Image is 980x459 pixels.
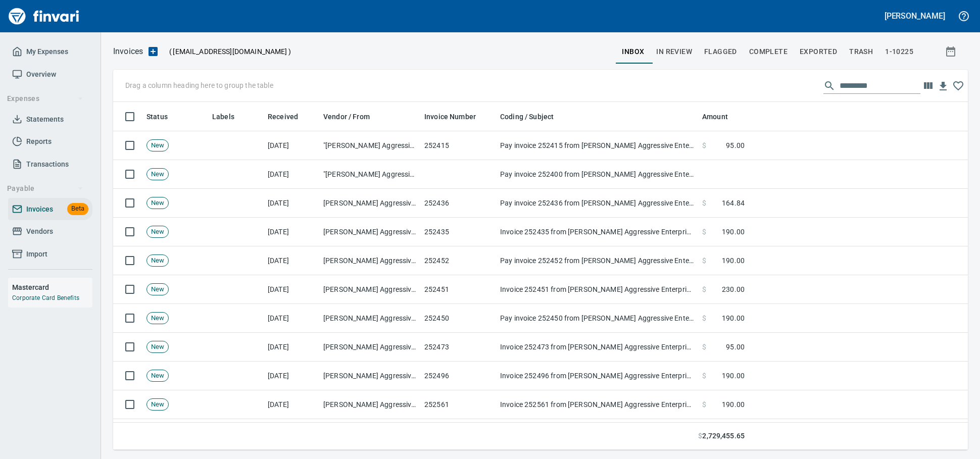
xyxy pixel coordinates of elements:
td: 252496 [420,362,496,390]
td: Invoice 252473 from [PERSON_NAME] Aggressive Enterprises, Inc. [496,333,698,362]
nav: breadcrumb [113,45,143,58]
span: Exported [800,45,837,58]
td: Invoice 252435 from [PERSON_NAME] Aggressive Enterprises, Inc. [496,218,698,246]
span: Complete [749,45,788,58]
span: Status [146,111,181,123]
span: Statements [26,113,64,126]
span: Transactions [26,158,69,171]
span: My Expenses [26,45,68,58]
span: $ [702,284,706,294]
td: 252436 [420,189,496,218]
button: Show invoices within a particular date range [936,42,968,61]
span: New [147,400,168,410]
span: 2,729,455.65 [702,431,745,441]
span: Labels [212,111,234,123]
td: 252452 [420,246,496,275]
td: [DATE] [264,419,319,448]
span: $ [702,198,706,208]
td: [DATE] [264,218,319,246]
span: Import [26,248,47,261]
span: Beta [67,203,88,215]
span: 190.00 [722,313,745,323]
img: Finvari [6,4,82,28]
button: Expenses [3,89,87,108]
p: Invoices [113,45,143,58]
span: New [147,141,168,150]
a: Overview [8,63,92,86]
span: 190.00 [722,227,745,237]
span: New [147,314,168,323]
span: Coding / Subject [500,111,567,123]
span: In Review [656,45,692,58]
span: Amount [702,111,728,123]
span: Overview [26,68,56,81]
span: Invoice Number [424,111,489,123]
td: Invoice 252496 from [PERSON_NAME] Aggressive Enterprises, Inc. [496,362,698,390]
span: [EMAIL_ADDRESS][DOMAIN_NAME] [172,46,288,57]
td: [DATE] [264,333,319,362]
button: Upload an Invoice [143,45,163,58]
td: [DATE] [264,304,319,333]
h5: [PERSON_NAME] [885,11,945,21]
span: 230.00 [722,284,745,294]
button: Payable [3,179,87,198]
td: "[PERSON_NAME] Aggressive Enterprises, Inc." <[EMAIL_ADDRESS][DOMAIN_NAME]> [319,160,420,189]
td: Pay invoice 252400 from [PERSON_NAME] Aggressive Enterprises, Inc. with a few clicks [496,160,698,189]
span: $ [702,227,706,237]
a: InvoicesBeta [8,198,92,221]
span: Amount [702,111,741,123]
td: 252451 [420,275,496,304]
td: 252435 [420,218,496,246]
td: "[PERSON_NAME] Aggressive Enterprises, Inc." <[EMAIL_ADDRESS][DOMAIN_NAME]> [319,131,420,160]
td: Pay invoice 252415 from [PERSON_NAME] Aggressive Enterprises, Inc. with a few clicks [496,131,698,160]
span: 190.00 [722,256,745,266]
span: Flagged [704,45,737,58]
td: Pay invoice 252436 from [PERSON_NAME] Aggressive Enterprises, Inc. with a few clicks [496,189,698,218]
a: Reports [8,130,92,153]
td: Invoice 252599 from [PERSON_NAME] Aggressive Enterprises, Inc. [496,419,698,448]
button: Click to remember these column choices [951,78,966,93]
span: $ [702,342,706,352]
td: [PERSON_NAME] Aggressive Enterprises Inc. (1-22812) [319,304,420,333]
td: [DATE] [264,275,319,304]
span: 190.00 [722,371,745,381]
span: New [147,227,168,237]
span: $ [702,140,706,150]
span: $ [702,256,706,266]
td: 252415 [420,131,496,160]
td: [DATE] [264,160,319,189]
button: Download Table [936,79,951,94]
td: Invoice 252561 from [PERSON_NAME] Aggressive Enterprises, Inc. [496,390,698,419]
span: New [147,285,168,294]
a: Vendors [8,220,92,243]
span: Vendor / From [323,111,383,123]
button: [PERSON_NAME] [882,8,948,24]
td: [PERSON_NAME] Aggressive Enterprises Inc. (1-22812) [319,362,420,390]
td: Pay invoice 252450 from [PERSON_NAME] Aggressive Enterprises, Inc. with a few clicks [496,304,698,333]
span: Expenses [7,92,83,105]
td: [PERSON_NAME] Aggressive Enterprises Inc. (1-22812) [319,218,420,246]
span: inbox [622,45,644,58]
td: [DATE] [264,246,319,275]
td: 252473 [420,333,496,362]
span: New [147,170,168,179]
span: trash [849,45,873,58]
span: Payable [7,182,83,195]
span: Received [268,111,311,123]
span: Coding / Subject [500,111,554,123]
td: 252599 [420,419,496,448]
a: Transactions [8,153,92,176]
span: 164.84 [722,198,745,208]
span: $ [698,431,702,441]
td: [PERSON_NAME] Aggressive Enterprises Inc. (1-22812) [319,275,420,304]
span: Vendors [26,225,53,238]
span: $ [702,399,706,410]
p: ( ) [163,46,291,57]
span: $ [702,371,706,381]
td: [PERSON_NAME] Aggressive Enterprises Inc. (1-22812) [319,390,420,419]
td: [DATE] [264,131,319,160]
span: Invoice Number [424,111,476,123]
span: New [147,342,168,352]
p: Drag a column heading here to group the table [125,80,273,90]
